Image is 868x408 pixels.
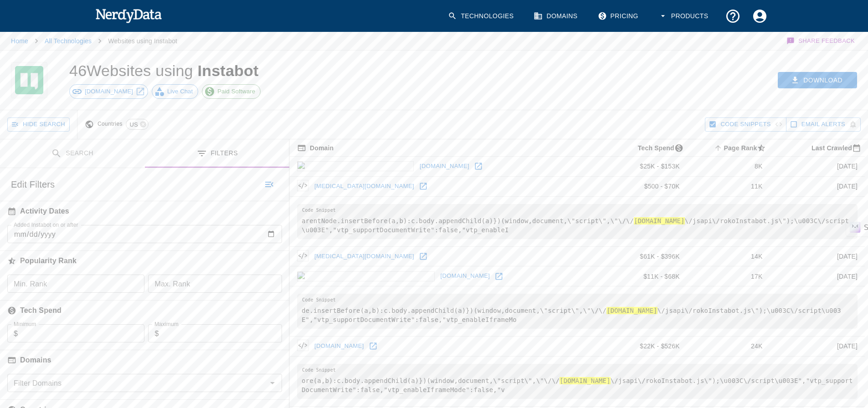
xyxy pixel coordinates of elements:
img: woundedwarriorproject.org icon [297,271,435,281]
a: [DOMAIN_NAME] [417,159,472,173]
td: $22K - $526K [599,337,687,357]
a: [DOMAIN_NAME] [312,339,366,353]
td: 8K [687,157,770,177]
img: NerdyData.com [95,6,162,25]
p: Websites using Instabot [108,36,177,46]
span: A page popularity ranking based on a domain's backlinks. Smaller numbers signal more popular doma... [712,143,770,153]
hl: [DOMAIN_NAME] [606,307,657,314]
td: 24K [687,337,770,357]
td: [DATE] [770,266,865,286]
div: US [126,119,148,130]
label: Minimum [14,320,36,328]
span: Live Chat [162,87,198,96]
a: Open nationalmssociety.org in new window [472,159,485,173]
a: Domains [528,3,585,30]
td: [DATE] [770,176,865,196]
a: Pricing [592,3,646,30]
span: Most recent date this website was successfully crawled [800,143,865,153]
span: Hide Code Snippets [720,119,770,130]
label: Added Instabot on or after [14,221,78,229]
td: [DATE] [770,337,865,357]
img: Instabot logo [15,62,43,98]
button: Support and Documentation [719,3,746,30]
td: $500 - $70K [599,176,687,196]
button: Download [778,72,857,89]
a: Open epilepsy.com in new window [416,179,430,193]
hl: [DOMAIN_NAME] [634,217,685,224]
h1: 46 Websites using [69,62,259,79]
a: [DOMAIN_NAME] [438,269,493,283]
button: Products [653,3,716,30]
a: Live Chat [152,84,198,99]
a: Home [11,37,28,45]
img: epilepsy.com icon [297,180,308,191]
td: $61K - $396K [599,246,687,266]
td: [DATE] [770,157,865,177]
label: Maximum [154,320,179,328]
a: [MEDICAL_DATA][DOMAIN_NAME] [312,250,416,264]
span: [DOMAIN_NAME] [80,87,138,96]
h6: Edit Filters [11,177,55,192]
a: Open woundedwarriorproject.org in new window [492,270,506,283]
a: Open arthritis.org in new window [416,250,430,263]
span: US [126,120,141,129]
button: Get email alerts with newly found website results. Click to enable. [786,117,861,132]
button: Hide Search [7,117,70,132]
pre: de.insertBefore(a,b):c.body.appendChild(a)})(window,document,\"script\",\"\/\/ \/jsapi\/rokoInsta... [297,294,858,329]
img: paintshoppro.com icon [297,340,308,351]
a: [DOMAIN_NAME] [69,84,148,99]
button: Share Feedback [785,32,857,50]
pre: arentNode.insertBefore(a,b):c.body.appendChild(a)})(window,document,\"script\",\"\/\/ \/jsapi\/ro... [297,204,858,239]
a: All Technologies [45,37,92,45]
button: Open [266,377,279,389]
div: $ [148,324,282,342]
a: Open paintshoppro.com in new window [366,339,380,353]
div: $ [7,324,144,342]
td: [DATE] [770,246,865,266]
span: The registered domain name (i.e. "nerdydata.com"). [297,143,334,153]
td: 14K [687,246,770,266]
span: Countries [98,120,126,129]
span: Paid Software [212,87,260,96]
img: nationalmssociety.org icon [297,161,414,171]
pre: ore(a,b):c.body.appendChild(a)})(window,document,\"script\",\"\/\/ \/jsapi\/rokoInstabot.js\");\u... [297,364,858,399]
a: [MEDICAL_DATA][DOMAIN_NAME] [312,179,416,194]
iframe: Drift Widget Chat Controller [822,343,857,378]
button: Account Settings [746,3,773,30]
img: arthritis.org icon [297,250,308,261]
span: Instabot [197,62,258,79]
nav: breadcrumb [11,32,177,50]
span: Get email alerts with newly found website results. Click to enable. [801,119,845,130]
button: Filters [145,139,290,168]
td: $11K - $68K [599,266,687,286]
td: 17K [687,266,770,286]
button: Hide Code Snippets [705,117,786,132]
hl: [DOMAIN_NAME] [560,377,611,384]
a: Technologies [442,3,521,30]
td: 11K [687,176,770,196]
span: The estimated minimum and maximum annual tech spend each webpage has, based on the free, freemium... [626,143,687,153]
td: $25K - $153K [599,157,687,177]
